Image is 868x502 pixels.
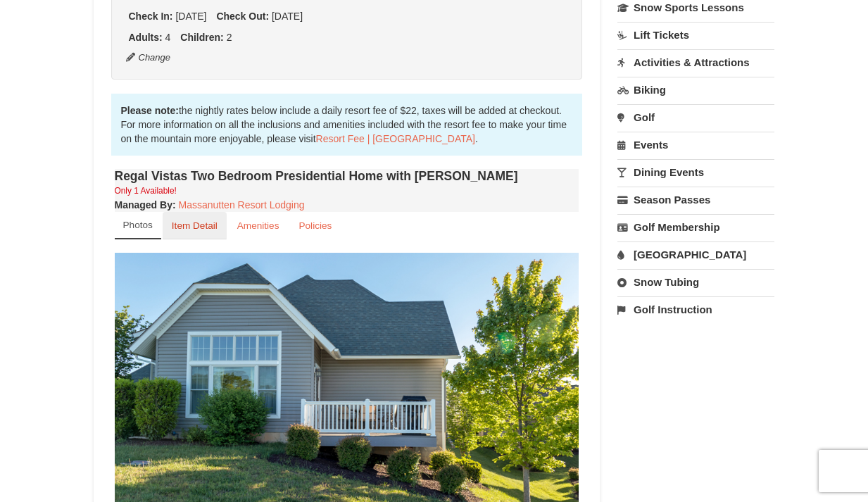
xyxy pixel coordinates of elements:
[617,22,774,48] a: Lift Tickets
[115,186,177,196] small: Only 1 Available!
[123,220,153,230] small: Photos
[115,199,176,211] strong: :
[180,32,223,43] strong: Children:
[617,104,774,130] a: Golf
[163,212,227,239] a: Item Detail
[115,212,161,239] a: Photos
[165,32,171,43] span: 4
[617,187,774,213] a: Season Passes
[175,11,206,22] span: [DATE]
[179,199,305,211] a: Massanutten Resort Lodging
[115,169,579,183] h4: Regal Vistas Two Bedroom Presidential Home with [PERSON_NAME]
[237,220,279,231] small: Amenities
[129,11,173,22] strong: Check In:
[121,105,179,116] strong: Please note:
[617,214,774,240] a: Golf Membership
[228,212,289,239] a: Amenities
[216,11,269,22] strong: Check Out:
[272,11,303,22] span: [DATE]
[227,32,232,43] span: 2
[289,212,341,239] a: Policies
[316,133,475,144] a: Resort Fee | [GEOGRAPHIC_DATA]
[617,159,774,185] a: Dining Events
[617,132,774,158] a: Events
[298,220,332,231] small: Policies
[617,241,774,268] a: [GEOGRAPHIC_DATA]
[617,49,774,75] a: Activities & Attractions
[111,94,583,156] div: the nightly rates below include a daily resort fee of $22, taxes will be added at checkout. For m...
[129,32,163,43] strong: Adults:
[125,50,172,65] button: Change
[172,220,218,231] small: Item Detail
[617,296,774,322] a: Golf Instruction
[115,199,172,211] span: Managed By
[617,269,774,295] a: Snow Tubing
[617,77,774,103] a: Biking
